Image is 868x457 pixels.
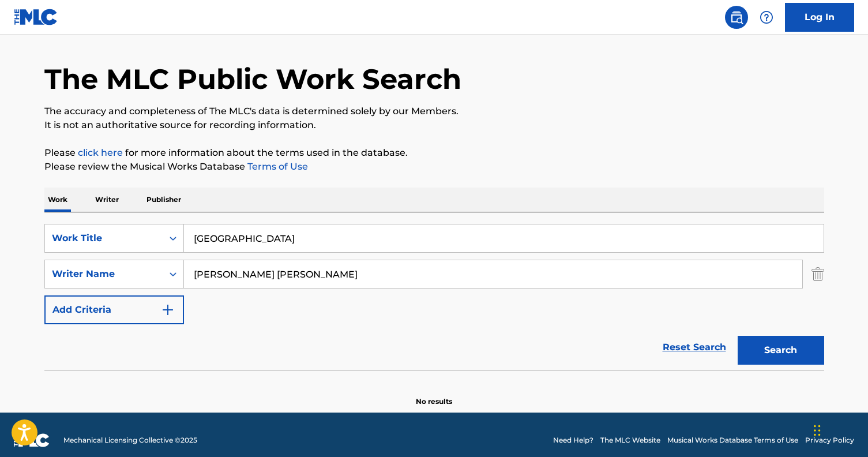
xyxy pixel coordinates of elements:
[44,224,824,370] form: Search Form
[44,188,71,212] p: Work
[667,435,798,445] a: Musical Works Database Terms of Use
[14,9,58,25] img: MLC Logo
[44,104,824,118] p: The accuracy and completeness of The MLC's data is determined solely by our Members.
[143,188,185,212] p: Publisher
[52,267,156,281] div: Writer Name
[78,147,123,158] a: click here
[44,160,824,174] p: Please review the Musical Works Database
[44,62,461,96] h1: The MLC Public Work Search
[52,231,156,245] div: Work Title
[811,260,824,289] img: Delete Criterion
[760,10,773,24] img: help
[416,383,452,407] p: No results
[810,402,868,457] iframe: Chat Widget
[553,435,593,445] a: Need Help?
[785,3,854,32] a: Log In
[600,435,660,445] a: The MLC Website
[63,435,197,445] span: Mechanical Licensing Collective © 2025
[245,161,308,172] a: Terms of Use
[657,335,732,360] a: Reset Search
[805,435,854,445] a: Privacy Policy
[738,336,824,365] button: Search
[44,295,184,324] button: Add Criteria
[161,303,175,317] img: 9d2ae6d4665cec9f34b9.svg
[755,6,778,29] div: Help
[814,413,821,448] div: Drag
[730,10,743,24] img: search
[92,188,122,212] p: Writer
[44,146,824,160] p: Please for more information about the terms used in the database.
[44,118,824,132] p: It is not an authoritative source for recording information.
[725,6,748,29] a: Public Search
